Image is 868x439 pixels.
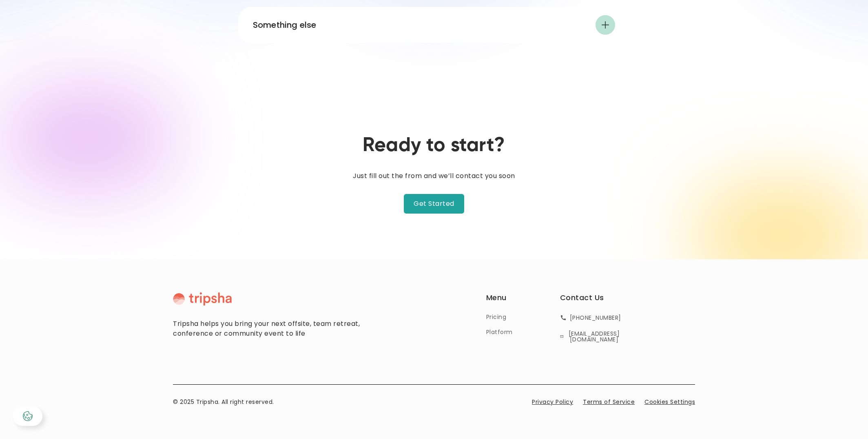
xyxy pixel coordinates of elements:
[253,19,316,31] div: Something else
[560,292,604,306] div: Contact Us
[363,134,505,158] h2: Ready to start?
[583,398,635,406] a: Terms of Service
[486,328,513,336] a: Platform
[560,329,621,344] a: [EMAIL_ADDRESS][DOMAIN_NAME]
[253,15,615,35] div: Something else
[570,315,621,321] div: [PHONE_NUMBER]
[486,313,507,321] a: Pricing
[173,319,369,339] div: Tripsha helps you bring your next offsite, team retreat, conference or community event to life
[404,194,464,214] a: Get Started
[532,398,573,406] a: Privacy Policy
[560,313,621,323] a: [PHONE_NUMBER]
[486,292,507,306] div: Menu
[173,292,232,306] img: Tripsha Logo
[353,171,515,181] p: Just fill out the from and we’ll contact you soon
[644,398,695,406] a: Cookies Settings
[567,331,621,342] div: [EMAIL_ADDRESS][DOMAIN_NAME]
[173,398,274,406] div: © 2025 Tripsha. All right reserved.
